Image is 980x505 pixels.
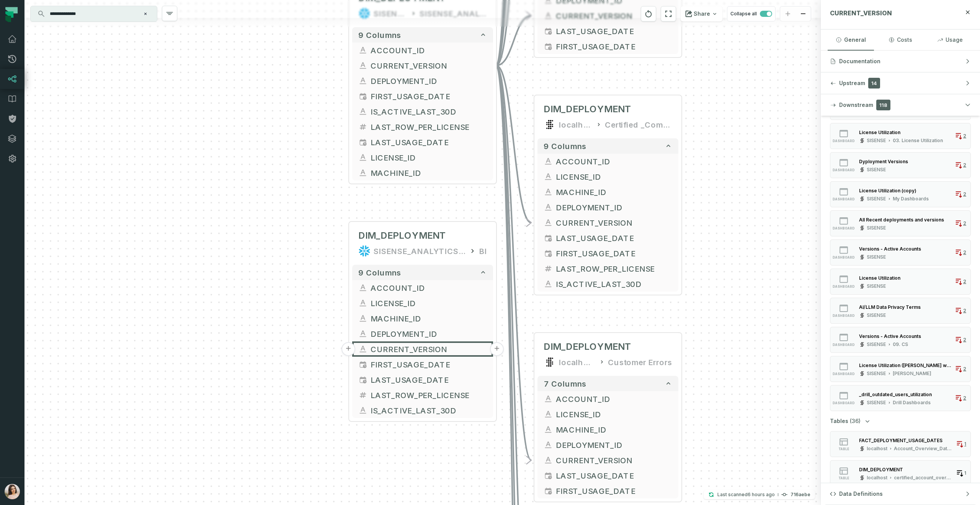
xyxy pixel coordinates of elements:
span: CURRENT_VERSION [371,60,487,71]
div: SISENSE [867,400,886,406]
div: SISENSE [867,341,886,348]
button: Share [681,6,722,21]
button: dashboardSISENSE[PERSON_NAME]2 [830,356,971,382]
span: FIRST_USAGE_DATE [556,41,672,52]
span: integer [358,390,367,400]
div: certified_account_overview [894,475,953,481]
div: SISENSE [867,225,886,231]
div: SISENSE [867,254,886,260]
span: dashboard [833,139,855,143]
div: DIM_DEPLOYMENT [859,467,903,472]
span: ACCOUNT_ID [556,393,672,405]
span: date [358,92,367,101]
span: string [544,172,553,181]
button: LICENSE_ID [352,295,493,311]
div: SISENSE [867,138,886,144]
span: date [544,486,553,495]
button: LICENSE_ID [352,150,493,165]
span: date [544,26,553,36]
span: 2 [963,308,966,314]
span: date [544,471,553,480]
span: date [358,138,367,147]
button: Last scanned[DATE] 04:35:40716aebe [704,490,815,499]
span: LAST_USAGE_DATE [371,374,487,385]
span: CURRENT_VERSION [371,343,487,355]
button: dashboardSISENSE2 [830,152,971,178]
button: tablelocalhostAccount_Overview_Datamodel1 [830,431,971,457]
span: string [544,157,553,166]
button: Usage [927,30,973,50]
span: 9 columns [358,30,401,39]
span: CURRENT_VERSION [556,454,672,466]
span: 9 columns [358,268,401,277]
span: dashboard [833,256,855,259]
span: LAST_ROW_PER_LICENSE [371,389,487,401]
button: FIRST_USAGE_DATE [352,89,493,104]
span: 118 [876,100,890,110]
button: DEPLOYMENT_ID [537,200,678,215]
div: AI/LLM Data Privacy Terms [859,304,921,310]
span: dashboard [833,197,855,201]
span: string [358,168,367,177]
span: 2 [963,279,966,285]
span: integer [358,122,367,131]
span: LICENSE_ID [371,152,487,163]
span: string [544,187,553,197]
span: 2 [963,162,966,168]
span: FIRST_USAGE_DATE [371,90,487,102]
span: LAST_USAGE_DATE [371,136,487,148]
span: dashboard [833,401,855,405]
button: + [490,342,504,356]
button: Upstream14 [821,72,980,94]
img: avatar of Kateryna Viflinzider [5,484,20,499]
span: string [358,76,367,85]
span: ACCOUNT_ID [371,282,487,293]
button: ACCOUNT_ID [537,391,678,407]
div: License Utilization [859,275,900,281]
button: CURRENT_VERSION [537,453,678,468]
span: string [544,440,553,449]
div: Dyployment Versions [859,159,908,164]
span: LICENSE_ID [371,297,487,309]
button: General [828,30,874,50]
span: DIM_DEPLOYMENT [544,103,632,115]
p: Last scanned [717,491,775,498]
button: FIRST_USAGE_DATE [537,483,678,498]
span: dashboard [833,285,855,289]
button: dashboardSISENSE09. CS2 [830,327,971,353]
div: Versions - Active Accounts [859,333,921,339]
button: LAST_ROW_PER_LICENSE [352,387,493,403]
button: CURRENT_VERSION [537,215,678,230]
button: zoom out [795,7,811,21]
button: Costs [877,30,923,50]
span: dashboard [833,226,855,230]
span: DEPLOYMENT_ID [556,439,672,451]
span: LAST_USAGE_DATE [556,232,672,244]
span: string [544,394,553,403]
span: string [544,279,553,289]
span: string [544,456,553,465]
span: table [838,447,849,451]
button: ACCOUNT_ID [352,280,493,295]
button: ACCOUNT_ID [537,154,678,169]
button: DEPLOYMENT_ID [352,326,493,341]
span: LICENSE_ID [556,408,672,420]
span: 9 columns [544,141,586,151]
button: CURRENT_VERSION [352,341,493,357]
span: FIRST_USAGE_DATE [556,485,672,497]
span: LAST_USAGE_DATE [556,470,672,481]
span: 2 [963,395,966,401]
span: 2 [963,337,966,343]
span: 2 [963,366,966,372]
button: MACHINE_ID [352,165,493,180]
g: Edge from 696f59c4001ced45494e131a132aba52 to 7420a1629d887501a303d6b15168bfaf [496,66,531,223]
span: string [358,61,367,70]
span: DIM_DEPLOYMENT [358,230,446,242]
span: LAST_ROW_PER_LICENSE [556,263,672,274]
span: 2 [963,220,966,226]
span: DEPLOYMENT_ID [556,202,672,213]
span: CURRENT_VERSION [830,9,892,17]
button: FIRST_USAGE_DATE [537,39,678,54]
button: LAST_USAGE_DATE [352,134,493,150]
button: dashboardSISENSE03. License Utilization2 [830,123,971,149]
